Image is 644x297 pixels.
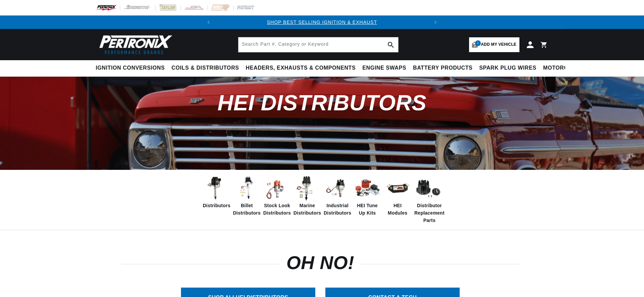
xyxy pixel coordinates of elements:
[246,65,356,72] span: Headers, Exhausts & Components
[263,202,291,217] span: Stock Look Distributors
[384,175,411,217] a: HEI Modules HEI Modules
[79,15,565,29] slideshow-component: Translation missing: en.sections.announcements.announcement_bar
[242,60,359,76] summary: Headers, Exhausts & Components
[215,18,429,26] div: Announcement
[96,33,173,56] img: Pertronix
[96,65,165,72] span: Ignition Conversions
[168,60,242,76] summary: Coils & Distributors
[476,60,540,76] summary: Spark Plug Wires
[479,65,536,72] span: Spark Plug Wires
[384,202,411,217] span: HEI Modules
[238,37,398,52] input: Search Part #, Category or Keyword
[286,255,354,271] h1: OH NO!
[429,15,442,29] button: Translation missing: en.sections.announcements.next_announcement
[475,40,481,46] span: 1
[324,175,351,202] img: Industrial Distributors
[263,175,290,202] img: Stock Look Distributors
[540,60,587,76] summary: Motorcycle
[293,175,320,217] a: Marine Distributors Marine Distributors
[233,202,261,217] span: Billet Distributors
[324,175,351,217] a: Industrial Distributors Industrial Distributors
[203,175,230,202] img: Distributors
[383,37,398,52] button: search button
[233,175,260,217] a: Billet Distributors Billet Distributors
[362,65,406,72] span: Engine Swaps
[324,202,351,217] span: Industrial Distributors
[543,65,583,72] span: Motorcycle
[202,15,215,29] button: Translation missing: en.sections.announcements.previous_announcement
[293,202,321,217] span: Marine Distributors
[203,175,230,209] a: Distributors Distributors
[354,202,381,217] span: HEI Tune Up Kits
[233,175,260,202] img: Billet Distributors
[354,175,381,202] img: HEI Tune Up Kits
[215,18,429,26] div: 1 of 2
[293,175,320,202] img: Marine Distributors
[414,202,445,224] span: Distributor Replacement Parts
[263,175,290,217] a: Stock Look Distributors Stock Look Distributors
[218,90,426,115] span: HEI Distributors
[469,37,519,52] a: 1Add my vehicle
[414,175,441,224] a: Distributor Replacement Parts Distributor Replacement Parts
[172,65,239,72] span: Coils & Distributors
[413,65,472,72] span: Battery Products
[203,202,230,209] span: Distributors
[481,41,516,48] span: Add my vehicle
[410,60,476,76] summary: Battery Products
[384,175,411,202] img: HEI Modules
[354,175,381,217] a: HEI Tune Up Kits HEI Tune Up Kits
[96,60,168,76] summary: Ignition Conversions
[414,175,441,202] img: Distributor Replacement Parts
[267,20,377,25] a: SHOP BEST SELLING IGNITION & EXHAUST
[359,60,410,76] summary: Engine Swaps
